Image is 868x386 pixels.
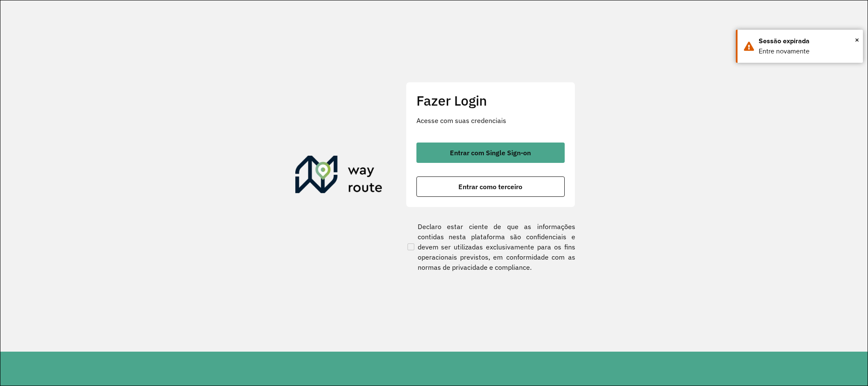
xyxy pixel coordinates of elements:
button: button [416,176,565,197]
button: Close [855,34,859,46]
p: Acesse com suas credenciais [416,115,565,126]
button: button [416,143,565,163]
img: Roteirizador AmbevTech [295,156,383,196]
div: Entre novamente [759,46,857,56]
h2: Fazer Login [416,92,565,109]
span: × [855,34,859,46]
span: Entrar como terceiro [458,183,522,190]
label: Declaro estar ciente de que as informações contidas nesta plataforma são confidenciais e devem se... [406,221,575,272]
div: Sessão expirada [759,36,857,46]
span: Entrar com Single Sign-on [450,149,531,156]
